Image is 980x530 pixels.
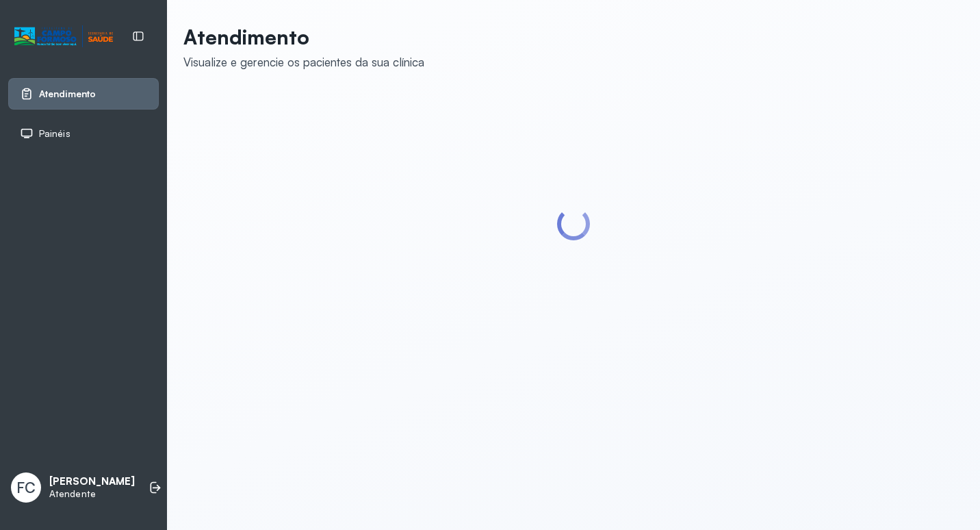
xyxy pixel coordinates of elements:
span: Atendimento [39,88,96,100]
span: FC [16,479,36,496]
p: Atendente [49,488,135,500]
a: Atendimento [20,87,147,101]
p: [PERSON_NAME] [49,475,135,488]
p: Atendimento [183,25,424,49]
img: Logotipo do estabelecimento [14,25,113,48]
div: Visualize e gerencie os pacientes da sua clínica [183,55,424,69]
span: Painéis [39,128,70,140]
